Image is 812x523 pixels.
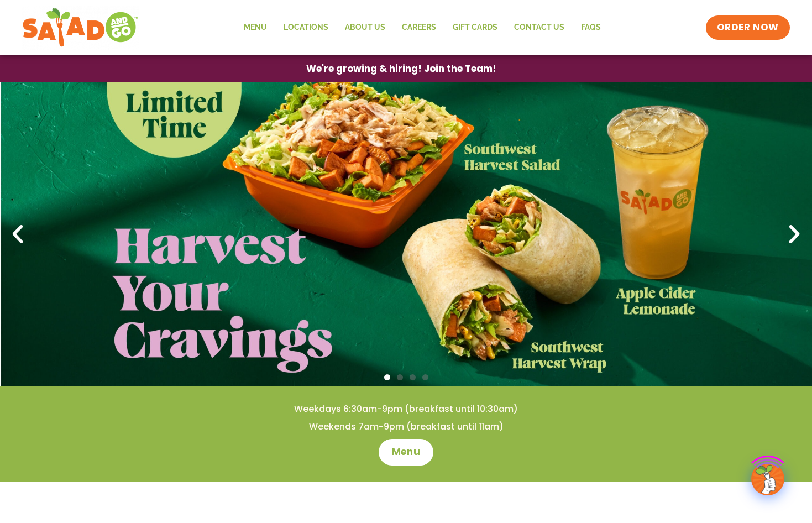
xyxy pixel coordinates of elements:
[290,56,513,82] a: We're growing & hiring! Join the Team!
[392,446,420,459] span: Menu
[410,374,416,380] span: Go to slide 3
[379,439,433,466] a: Menu
[306,64,496,74] span: We're growing & hiring! Join the Team!
[717,21,779,34] span: ORDER NOW
[397,374,403,380] span: Go to slide 2
[384,374,390,380] span: Go to slide 1
[275,15,337,40] a: Locations
[6,222,30,247] div: Previous slide
[782,222,806,247] div: Next slide
[22,6,139,50] img: new-SAG-logo-768×292
[573,15,609,40] a: FAQs
[22,403,790,415] h4: Weekdays 6:30am-9pm (breakfast until 10:30am)
[506,15,573,40] a: Contact Us
[235,15,275,40] a: Menu
[22,421,790,433] h4: Weekends 7am-9pm (breakfast until 11am)
[235,15,609,40] nav: Menu
[444,15,506,40] a: GIFT CARDS
[422,374,428,380] span: Go to slide 4
[394,15,444,40] a: Careers
[337,15,394,40] a: About Us
[706,15,790,40] a: ORDER NOW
